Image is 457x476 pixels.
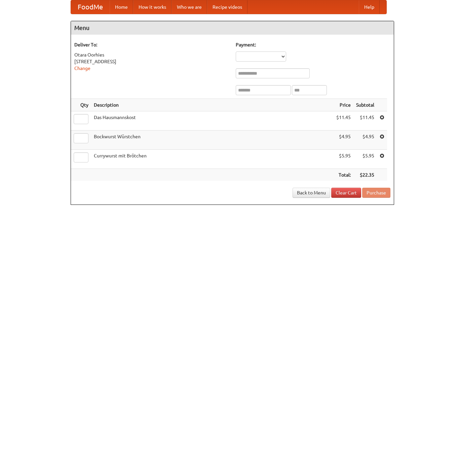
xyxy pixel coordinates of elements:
[353,99,377,111] th: Subtotal
[91,99,334,111] th: Description
[334,111,353,131] td: $11.45
[74,51,229,58] div: Otara Oorhies
[353,150,377,169] td: $5.95
[334,169,353,181] th: Total:
[293,188,330,198] a: Back to Menu
[334,150,353,169] td: $5.95
[353,111,377,131] td: $11.45
[71,0,110,14] a: FoodMe
[74,58,229,65] div: [STREET_ADDRESS]
[334,99,353,111] th: Price
[236,41,390,48] h5: Payment:
[74,41,229,48] h5: Deliver To:
[91,131,334,150] td: Bockwurst Würstchen
[71,99,91,111] th: Qty
[362,188,390,198] button: Purchase
[334,131,353,150] td: $4.95
[110,0,133,14] a: Home
[359,0,380,14] a: Help
[172,0,207,14] a: Who we are
[91,150,334,169] td: Currywurst mit Brötchen
[353,131,377,150] td: $4.95
[207,0,247,14] a: Recipe videos
[133,0,172,14] a: How it works
[74,66,90,71] a: Change
[353,169,377,181] th: $22.35
[71,21,394,35] h4: Menu
[91,111,334,131] td: Das Hausmannskost
[331,188,361,198] a: Clear Cart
